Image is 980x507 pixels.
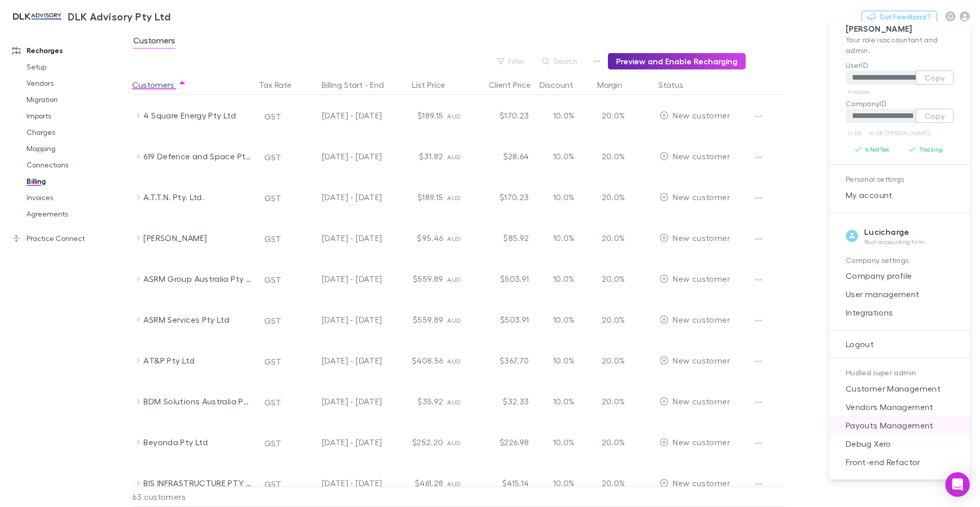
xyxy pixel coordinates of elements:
p: Company settings [846,254,953,267]
a: In DB [846,127,863,139]
p: [PERSON_NAME] [846,23,953,34]
p: UserID [846,60,953,70]
span: My account [838,189,962,201]
p: Hudled super admin [846,367,953,379]
div: Open Intercom Messenger [945,472,970,497]
p: Personal settings [846,173,953,186]
span: Vendors Management [838,401,962,413]
a: Firebase [846,86,871,98]
span: Front-end Refactor [838,456,962,468]
button: Tracking [900,143,954,156]
span: Debug Xero [838,438,962,450]
strong: Lucicharge [864,227,910,237]
button: Copy [916,109,953,123]
button: Is NotTest [846,143,900,156]
button: Copy [916,70,953,85]
p: CompanyID [846,98,953,109]
span: Customer Management [838,382,962,395]
p: Your accounting firm [864,238,924,246]
p: Your role is accountant and admin . [846,34,953,56]
span: Company profile [838,270,962,282]
span: User management [838,288,962,300]
span: Payouts Management [838,419,962,431]
span: Logout [838,338,962,350]
a: In DB ([PERSON_NAME]) [867,127,933,139]
span: Integrations [838,306,962,319]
